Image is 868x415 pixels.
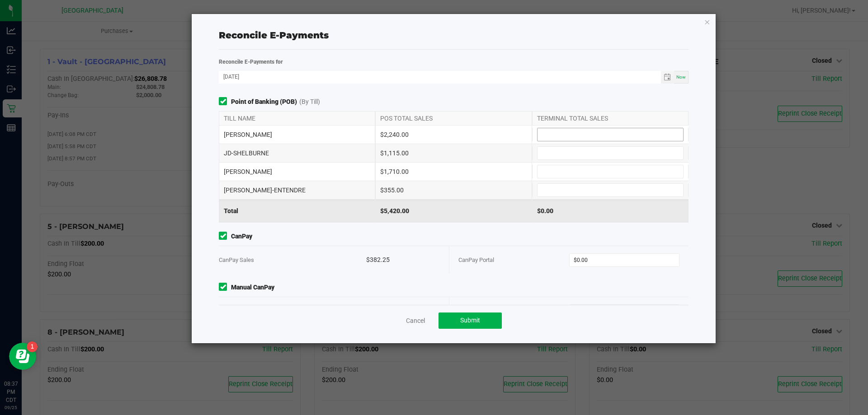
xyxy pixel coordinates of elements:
div: TERMINAL TOTAL SALES [532,112,689,125]
span: Submit [460,317,480,324]
div: TILL NAME [219,112,375,125]
strong: CanPay [231,232,252,241]
iframe: Resource center unread badge [27,341,38,352]
div: $382.25 [366,246,440,274]
div: Total [219,200,375,222]
span: CanPay Portal [458,256,494,263]
div: [PERSON_NAME]-ENTENDRE [219,181,375,199]
div: [PERSON_NAME] [219,126,375,144]
button: Submit [439,312,502,329]
div: Reconcile E-Payments [219,28,689,42]
div: $1,710.00 [375,163,532,181]
span: Toggle calendar [661,71,674,84]
a: Cancel [406,316,425,325]
strong: Reconcile E-Payments for [219,59,283,65]
div: $0.00 [532,200,689,222]
div: $5,420.00 [375,200,532,222]
div: [PERSON_NAME] [219,163,375,181]
div: $2,240.00 [375,126,532,144]
div: $355.00 [375,181,532,199]
form-toggle: Include in reconciliation [219,97,231,107]
form-toggle: Include in reconciliation [219,232,231,241]
span: (By Till) [299,97,320,107]
div: POS TOTAL SALES [375,112,532,125]
iframe: Resource center [9,343,36,370]
div: JD-SHELBURNE [219,144,375,162]
span: Now [676,75,686,79]
strong: Manual CanPay [231,283,274,292]
span: CanPay Sales [219,256,254,263]
div: $1,115.00 [375,144,532,162]
strong: Point of Banking (POB) [231,97,297,107]
div: $39.75 [366,297,440,325]
form-toggle: Include in reconciliation [219,283,231,292]
input: Date [219,71,661,82]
